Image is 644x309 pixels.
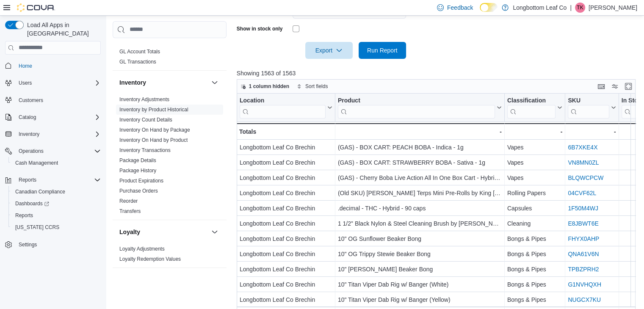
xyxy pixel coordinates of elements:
span: Purchase Orders [119,188,158,194]
div: Longbottom Leaf Co Brechin [240,203,332,213]
span: Canadian Compliance [12,187,101,197]
div: Bongs & Pipes [507,249,562,259]
div: Longbottom Leaf Co Brechin [240,173,332,183]
div: Capsules [507,203,562,213]
div: (GAS) - BOX CART: PEACH BOBA - Indica - 1g [338,142,502,152]
span: Customers [15,95,101,105]
div: Loyalty [113,244,227,268]
div: Tom Kiriakou [575,3,585,13]
h3: Inventory [119,78,146,87]
span: Product Expirations [119,177,163,184]
button: Location [240,97,332,118]
a: Product Expirations [119,178,163,184]
span: Run Report [367,46,398,55]
div: Rolling Papers [507,188,562,198]
a: Home [15,61,36,71]
button: Display options [610,81,620,91]
span: Inventory Transactions [119,147,171,154]
div: (Old SKU) [PERSON_NAME] Terps Mini Pre-Rolls by King [PERSON_NAME] [338,188,502,198]
a: VN8MN0ZL [568,159,599,166]
span: Package History [119,167,156,174]
span: Reports [15,175,101,185]
button: Operations [2,145,104,157]
a: 1F50M4WJ [568,205,598,212]
span: Users [15,78,101,88]
div: Bongs & Pipes [507,234,562,244]
span: Inventory by Product Historical [119,106,188,113]
a: GL Account Totals [119,49,160,55]
button: Loyalty [210,227,220,237]
span: Export [310,42,348,59]
button: Inventory [210,77,220,88]
span: Inventory [15,129,101,139]
span: GL Transactions [119,58,156,65]
button: Catalog [15,112,39,122]
span: Settings [19,241,37,248]
span: Reports [19,177,36,183]
a: Transfers [119,208,141,214]
div: Totals [239,127,332,137]
button: Home [2,60,104,72]
a: Settings [15,240,40,250]
div: Vapes [507,157,562,168]
div: (GAS) - Cherry Boba Live Action All In One Box Cart - Hybrid - 1g [338,173,502,183]
p: Showing 1563 of 1563 [237,69,640,77]
div: Product [338,97,495,118]
a: FHYX0AHP [568,235,599,242]
span: Home [19,63,32,69]
div: Classification [507,97,556,118]
div: 1 1/2" Black Nylon & Steel Cleaning Brush by [PERSON_NAME]'s [338,218,502,229]
button: Finance [210,30,220,40]
button: Enter fullscreen [623,81,633,91]
button: Reports [8,210,104,221]
span: Reports [12,210,101,221]
a: Cash Management [12,158,61,168]
span: Inventory On Hand by Package [119,127,190,133]
span: GL Account Totals [119,48,160,55]
p: Longbottom Leaf Co [513,3,567,13]
img: Cova [17,3,55,12]
div: Longbottom Leaf Co Brechin [240,218,332,229]
span: Inventory Count Details [119,116,172,123]
span: Loyalty Adjustments [119,246,165,252]
a: GL Transactions [119,59,156,65]
button: Reports [2,174,104,186]
div: Longbottom Leaf Co Brechin [240,157,332,168]
a: Inventory On Hand by Package [119,127,190,133]
div: .decimal - THC - Hybrid - 90 caps [338,203,502,213]
button: Inventory [2,128,104,140]
div: Bongs & Pipes [507,295,562,305]
span: Users [19,80,32,86]
input: Dark Mode [480,3,498,12]
nav: Complex example [5,56,101,273]
button: Catalog [2,111,104,123]
a: Dashboards [8,198,104,210]
button: Keyboard shortcuts [596,81,606,91]
button: Customers [2,94,104,106]
div: Longbottom Leaf Co Brechin [240,264,332,274]
div: 10" Titan Viper Dab Rig w/ Banger (White) [338,279,502,290]
div: (GAS) - BOX CART: STRAWBERRY BOBA - Sativa - 1g [338,157,502,168]
button: SKU [568,97,616,118]
button: Settings [2,238,104,251]
button: Inventory [119,78,208,87]
div: 10" Titan Viper Dab Rig w/ Banger (Yellow) [338,295,502,305]
a: Loyalty Adjustments [119,246,165,252]
a: Reorder [119,198,138,204]
span: Reorder [119,198,138,204]
button: Run Report [359,42,406,59]
a: Inventory by Product Historical [119,107,188,113]
button: 1 column hidden [237,81,293,91]
a: G1NVHQXH [568,281,601,288]
div: - [507,127,562,137]
a: Package Details [119,157,156,163]
div: Classification [507,97,556,105]
button: Users [2,77,104,89]
label: Show in stock only [237,25,283,32]
button: Inventory [15,129,43,139]
button: Loyalty [119,228,208,236]
button: Export [305,42,353,59]
div: Longbottom Leaf Co Brechin [240,279,332,290]
span: Sort fields [305,83,328,90]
